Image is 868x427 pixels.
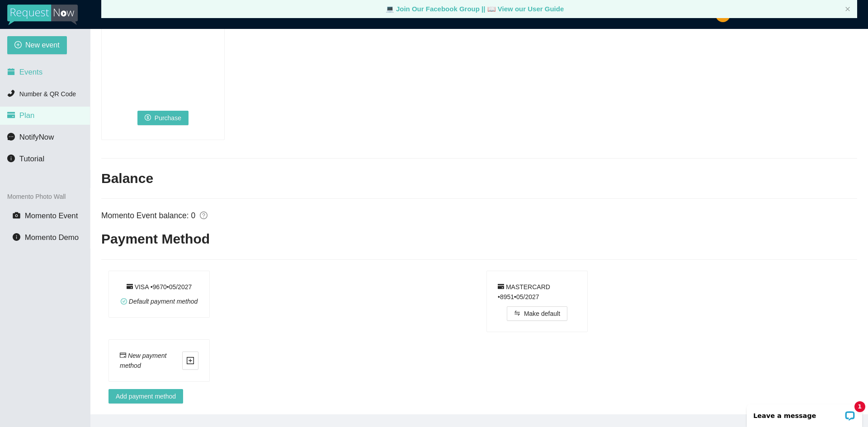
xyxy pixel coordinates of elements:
span: NotifyNow [19,133,54,141]
span: Events [19,68,42,76]
div: New payment method [120,351,182,371]
button: plus-square [182,352,198,370]
h2: Balance [101,169,857,188]
span: Momento Event [25,211,78,220]
button: Add payment method [108,389,183,404]
a: laptop Join Our Facebook Group || [386,5,487,13]
span: Purchase [155,113,181,123]
span: info-circle [13,233,20,241]
div: Momento Event balance: 0 [101,210,857,222]
span: credit-card [127,283,133,290]
span: laptop [487,5,496,13]
button: plus-circleNew event [7,36,67,54]
span: Add payment method [116,391,176,401]
span: question-circle [200,211,208,220]
span: Number & QR Code [19,90,76,98]
span: Plan [19,111,35,120]
button: swapMake default [507,306,567,321]
span: credit-card [498,283,504,290]
span: info-circle [7,155,15,162]
span: message [7,133,15,141]
h2: Payment Method [101,230,857,249]
span: plus-circle [14,41,22,50]
span: camera [13,211,20,219]
a: laptop View our User Guide [487,5,564,13]
div: MASTERCARD • 8951 • 0 5 / 2027 [498,282,576,302]
div: VISA • 9670 • 0 5 / 2027 [127,282,192,292]
img: RequestNow [7,5,78,25]
span: credit-card [7,111,15,119]
span: dollar [145,114,151,122]
span: laptop [386,5,394,13]
span: Make default [524,309,560,319]
button: dollarPurchase [137,111,189,125]
span: credit-card [120,352,126,358]
span: check-circle [121,298,127,305]
button: close [845,6,850,12]
span: Default payment method [129,298,198,305]
span: swap [514,310,520,317]
span: phone [7,89,15,97]
span: New event [25,39,60,51]
span: Tutorial [19,155,44,163]
span: close [845,6,850,12]
span: calendar [7,68,15,75]
iframe: LiveChat chat widget [741,399,868,427]
span: plus-square [183,357,198,365]
span: Momento Demo [25,233,79,242]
